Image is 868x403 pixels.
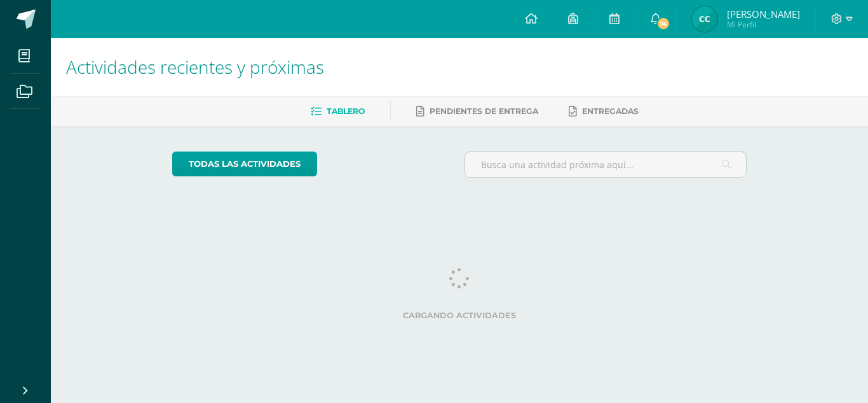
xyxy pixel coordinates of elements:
[327,106,365,116] span: Tablero
[582,106,639,116] span: Entregadas
[416,101,538,122] a: Pendientes de entrega
[727,19,800,30] span: Mi Perfil
[569,101,639,122] a: Entregadas
[172,311,747,320] label: Cargando actividades
[430,106,538,116] span: Pendientes de entrega
[692,6,717,32] img: 3c9d826e2fe28cc73b1b67ed503010d9.png
[465,152,747,177] input: Busca una actividad próxima aquí...
[727,8,800,20] span: [PERSON_NAME]
[172,152,317,176] a: todas las Actividades
[311,101,365,122] a: Tablero
[66,55,324,79] span: Actividades recientes y próximas
[656,17,670,31] span: 74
